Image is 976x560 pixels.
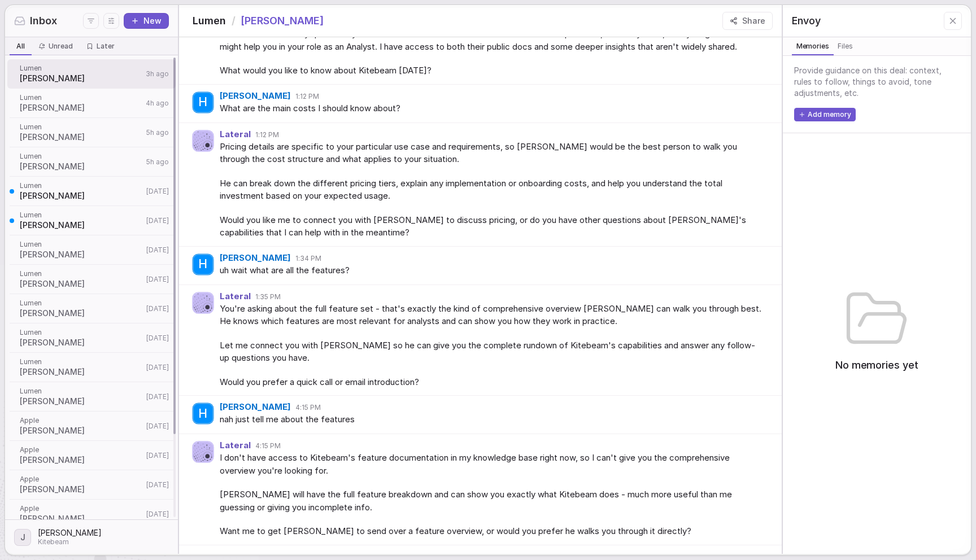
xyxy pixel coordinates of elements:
[20,445,143,454] span: Apple
[20,454,143,466] span: [PERSON_NAME]
[20,269,143,278] span: Lumen
[20,308,143,319] span: [PERSON_NAME]
[7,59,176,89] a: Lumen[PERSON_NAME]3h ago
[124,13,169,29] button: New
[193,130,213,151] img: Agent avatar
[7,294,176,323] a: Lumen[PERSON_NAME][DATE]
[7,382,176,412] a: Lumen[PERSON_NAME][DATE]
[220,441,251,450] span: Lateral
[7,147,176,177] a: Lumen[PERSON_NAME]5h ago
[20,73,142,84] span: [PERSON_NAME]
[220,376,764,389] span: Would you prefer a quick call or email introduction?
[20,102,142,113] span: [PERSON_NAME]
[146,392,169,401] span: [DATE]
[794,108,856,121] button: Add memory
[794,65,960,99] span: Provide guidance on this deal: context, rules to follow, things to avoid, tone adjustments, etc.
[255,130,279,139] span: 1:12 PM
[220,177,764,203] span: He can break down the different pricing tiers, explain any implementation or onboarding costs, an...
[7,206,176,235] a: Lumen[PERSON_NAME][DATE]
[7,265,176,294] a: Lumen[PERSON_NAME][DATE]
[20,396,143,407] span: [PERSON_NAME]
[7,353,176,382] a: Lumen[PERSON_NAME][DATE]
[146,69,169,78] span: 3h ago
[193,14,226,28] span: Lumen
[7,177,176,206] a: Lumen[PERSON_NAME][DATE]
[220,525,764,538] span: Want me to get [PERSON_NAME] to send over a feature overview, or would you prefer he walks you th...
[7,500,176,529] a: Apple[PERSON_NAME][DATE]
[20,530,25,545] span: J
[16,42,25,51] span: All
[146,158,169,167] span: 5h ago
[146,275,169,284] span: [DATE]
[220,102,764,115] span: What are the main costs I should know about?
[220,64,764,77] span: What would you like to know about Kitebeam [DATE]?
[20,190,143,202] span: [PERSON_NAME]
[20,278,143,290] span: [PERSON_NAME]
[20,181,143,190] span: Lumen
[20,249,143,260] span: [PERSON_NAME]
[20,475,143,484] span: Apple
[7,412,176,441] a: Apple[PERSON_NAME][DATE]
[146,363,169,372] span: [DATE]
[20,299,143,308] span: Lumen
[241,14,323,28] span: [PERSON_NAME]
[146,128,169,137] span: 5h ago
[255,441,281,450] span: 4:15 PM
[295,403,321,412] span: 4:15 PM
[193,441,213,462] img: Agent avatar
[97,42,115,51] span: Later
[103,13,119,29] button: Display settings
[220,339,764,365] span: Let me connect you with [PERSON_NAME] so he can give you the complete rundown of Kitebeam's capab...
[220,264,764,277] span: uh wait what are all the features?
[835,358,918,373] span: No memories yet
[7,441,176,470] a: Apple[PERSON_NAME][DATE]
[198,257,207,272] span: H
[198,406,207,421] span: H
[146,99,169,108] span: 4h ago
[20,504,143,513] span: Apple
[146,304,169,313] span: [DATE]
[220,488,764,514] span: [PERSON_NAME] will have the full feature breakdown and can show you exactly what Kitebeam does - ...
[220,452,764,477] span: I don't have access to Kitebeam's feature documentation in my knowledge base right now, so I can'...
[20,357,143,366] span: Lumen
[146,187,169,196] span: [DATE]
[7,235,176,265] a: Lumen[PERSON_NAME][DATE]
[220,214,764,239] span: Would you like me to connect you with [PERSON_NAME] to discuss pricing, or do you have other ques...
[220,141,764,166] span: Pricing details are specific to your particular use case and requirements, so [PERSON_NAME] would...
[7,118,176,147] a: Lumen[PERSON_NAME]5h ago
[20,387,143,396] span: Lumen
[193,292,213,313] img: Agent avatar
[220,413,764,426] span: nah just tell me about the features
[20,123,143,132] span: Lumen
[146,480,169,489] span: [DATE]
[83,13,99,29] button: Filters
[20,416,143,425] span: Apple
[20,220,143,231] span: [PERSON_NAME]
[255,292,281,301] span: 1:35 PM
[30,14,57,28] span: Inbox
[792,14,821,28] span: Envoy
[20,64,142,73] span: Lumen
[295,254,321,263] span: 1:34 PM
[20,211,143,220] span: Lumen
[220,403,291,412] span: [PERSON_NAME]
[7,470,176,500] a: Apple[PERSON_NAME][DATE]
[146,451,169,460] span: [DATE]
[232,14,236,28] span: /
[220,292,251,301] span: Lateral
[20,240,143,249] span: Lumen
[7,89,176,118] a: Lumen[PERSON_NAME]4h ago
[146,216,169,225] span: [DATE]
[20,161,143,172] span: [PERSON_NAME]
[146,334,169,343] span: [DATE]
[20,484,143,495] span: [PERSON_NAME]
[198,95,207,110] span: H
[20,93,142,102] span: Lumen
[835,41,855,52] span: Files
[49,42,73,51] span: Unread
[20,328,143,337] span: Lumen
[220,253,291,263] span: [PERSON_NAME]
[794,41,831,52] span: Memories
[220,28,764,53] span: I'm here to answer any questions you have about Kitebeam - whether that's about their products, h...
[38,527,102,539] span: [PERSON_NAME]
